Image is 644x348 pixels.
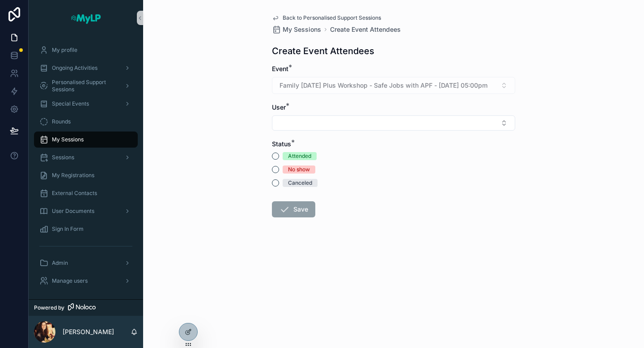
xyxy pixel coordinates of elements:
a: My profile [34,42,138,58]
p: [PERSON_NAME] [63,327,114,336]
div: scrollable content [29,36,143,299]
a: Manage users [34,273,138,289]
span: Admin [52,259,68,267]
a: Personalised Support Sessions [34,78,138,94]
button: Select Button [272,115,515,131]
span: User Documents [52,208,94,215]
a: User Documents [34,203,138,219]
span: Sessions [52,154,74,161]
span: Manage users [52,277,88,284]
div: No show [288,166,310,174]
div: Canceled [288,179,312,187]
a: My Sessions [272,25,321,34]
span: Powered by [34,304,64,311]
span: Ongoing Activities [52,64,97,72]
h1: Create Event Attendees [272,45,374,57]
span: Sign In Form [52,225,84,233]
span: Special Events [52,100,89,107]
a: Create Event Attendees [330,25,401,34]
span: User [272,103,286,111]
a: Back to Personalised Support Sessions [272,14,381,21]
span: Rounds [52,118,71,125]
span: External Contacts [52,190,97,197]
span: Back to Personalised Support Sessions [283,14,381,21]
span: My Sessions [52,136,84,143]
a: Sign In Form [34,221,138,237]
span: Event [272,65,288,72]
a: Powered by [29,299,143,316]
span: My Registrations [52,172,94,179]
div: Attended [288,152,311,160]
a: Ongoing Activities [34,60,138,76]
img: App logo [70,11,102,25]
a: Rounds [34,114,138,130]
a: External Contacts [34,185,138,201]
span: Personalised Support Sessions [52,79,117,93]
span: My profile [52,47,77,54]
a: Admin [34,255,138,271]
span: My Sessions [283,25,321,34]
span: Status [272,140,291,148]
a: Special Events [34,96,138,112]
a: My Registrations [34,167,138,183]
a: Sessions [34,149,138,166]
a: My Sessions [34,132,138,148]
